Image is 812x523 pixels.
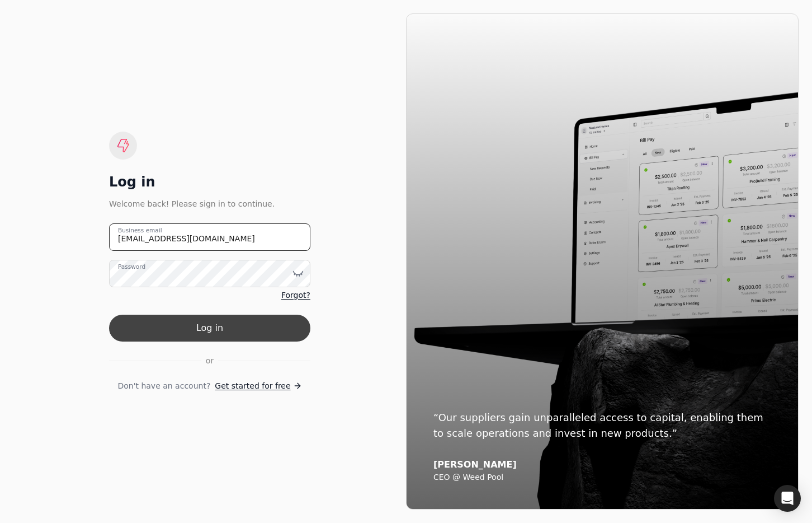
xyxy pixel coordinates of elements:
[118,262,145,271] label: Password
[433,473,771,483] div: CEO @ Weed Pool
[281,289,310,301] a: Forgot?
[215,380,290,392] span: Get started for free
[206,355,214,367] span: or
[433,410,771,441] div: “Our suppliers gain unparalleled access to capital, enabling them to scale operations and invest ...
[215,380,301,392] a: Get started for free
[117,380,210,392] span: Don't have an account?
[774,485,801,512] div: Open Intercom Messenger
[109,198,310,210] div: Welcome back! Please sign in to continue.
[109,173,310,191] div: Log in
[109,315,310,342] button: Log in
[433,459,771,470] div: [PERSON_NAME]
[118,226,162,235] label: Business email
